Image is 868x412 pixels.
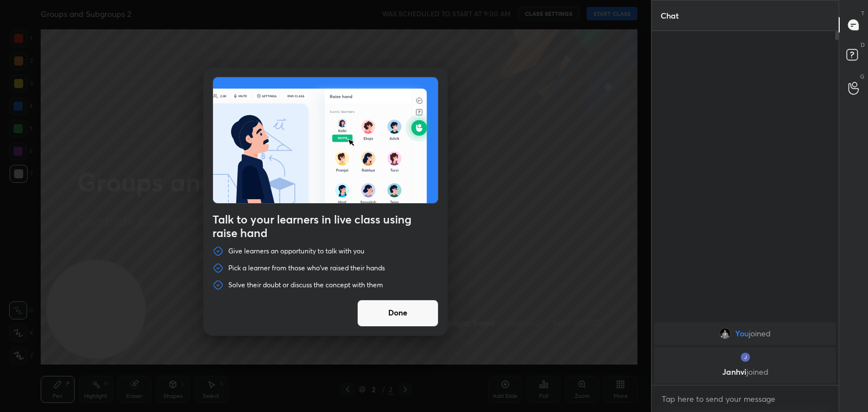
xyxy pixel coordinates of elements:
span: joined [749,329,771,338]
div: grid [652,320,839,385]
p: G [860,72,865,81]
img: preRahAdop.42c3ea74.svg [213,77,438,203]
button: Done [357,300,439,327]
p: Solve their doubt or discuss the concept with them [228,280,383,290]
span: joined [747,366,769,377]
h4: Talk to your learners in live class using raise hand [212,213,439,240]
p: Janhvi [661,367,829,376]
img: 9689d3ed888646769c7969bc1f381e91.jpg [719,328,731,339]
span: You [735,329,749,338]
p: Give learners an opportunity to talk with you [228,247,364,256]
p: T [861,9,865,17]
img: 0d344bfbb3e6445695f445de7861a6cb.jpg [740,352,751,363]
p: D [861,41,865,49]
p: Pick a learner from those who've raised their hands [228,264,385,273]
p: Chat [652,1,688,30]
